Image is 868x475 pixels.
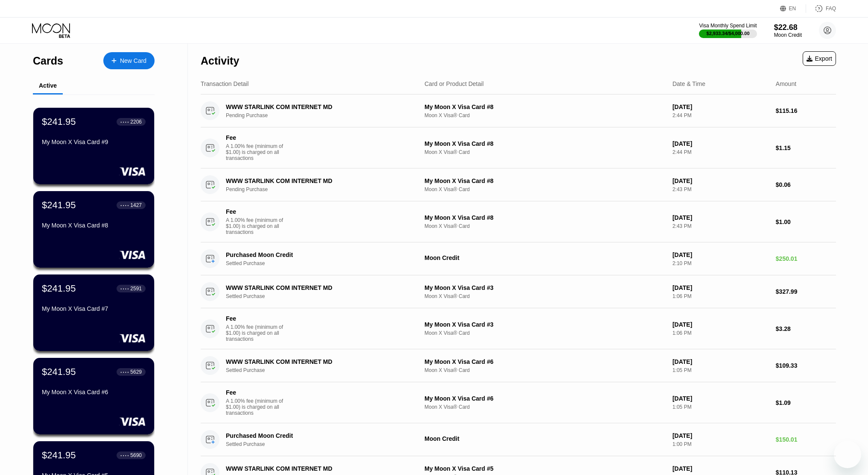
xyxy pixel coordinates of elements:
[424,103,666,110] div: My Moon X Visa Card #8
[803,51,836,66] div: Export
[776,399,836,406] div: $1.09
[774,32,802,38] div: Moon Credit
[201,349,836,382] div: WWW STARLINK COM INTERNET MDSettled PurchaseMy Moon X Visa Card #6Moon X Visa® Card[DATE]1:05 PM$...
[424,177,666,184] div: My Moon X Visa Card #8
[226,208,286,215] div: Fee
[201,80,248,87] div: Transaction Detail
[672,112,769,118] div: 2:44 PM
[226,367,421,373] div: Settled Purchase
[226,217,290,235] div: A 1.00% fee (minimum of $1.00) is charged on all transactions
[707,31,750,36] div: $2,933.34 / $4,000.00
[130,452,142,458] div: 5690
[120,287,129,290] div: ● ● ● ●
[33,108,154,184] div: $241.95● ● ● ●2206My Moon X Visa Card #9
[201,275,836,308] div: WWW STARLINK COM INTERNET MDSettled PurchaseMy Moon X Visa Card #3Moon X Visa® Card[DATE]1:06 PM$...
[226,284,407,291] div: WWW STARLINK COM INTERNET MD
[42,305,146,312] div: My Moon X Visa Card #7
[201,201,836,242] div: FeeA 1.00% fee (minimum of $1.00) is charged on all transactionsMy Moon X Visa Card #8Moon X Visa...
[201,168,836,201] div: WWW STARLINK COM INTERNET MDPending PurchaseMy Moon X Visa Card #8Moon X Visa® Card[DATE]2:43 PM$...
[226,398,290,416] div: A 1.00% fee (minimum of $1.00) is charged on all transactions
[226,324,290,342] div: A 1.00% fee (minimum of $1.00) is charged on all transactions
[42,283,76,294] div: $241.95
[120,204,129,207] div: ● ● ● ●
[776,218,836,225] div: $1.00
[424,404,666,410] div: Moon X Visa® Card
[226,441,421,447] div: Settled Purchase
[226,465,407,472] div: WWW STARLINK COM INTERNET MD
[120,121,129,123] div: ● ● ● ●
[672,284,769,291] div: [DATE]
[776,107,836,114] div: $115.16
[201,423,836,456] div: Purchased Moon CreditSettled PurchaseMoon Credit[DATE]1:00 PM$150.01
[424,465,666,472] div: My Moon X Visa Card #5
[424,321,666,328] div: My Moon X Visa Card #3
[42,200,76,211] div: $241.95
[672,140,769,147] div: [DATE]
[807,55,832,62] div: Export
[672,186,769,192] div: 2:43 PM
[776,255,836,262] div: $250.01
[226,186,421,192] div: Pending Purchase
[226,432,407,439] div: Purchased Moon Credit
[42,366,76,378] div: $241.95
[130,286,142,292] div: 2591
[672,358,769,365] div: [DATE]
[826,6,836,12] div: FAQ
[39,82,57,89] div: Active
[33,358,154,434] div: $241.95● ● ● ●5629My Moon X Visa Card #6
[776,325,836,332] div: $3.28
[226,260,421,266] div: Settled Purchase
[806,4,836,13] div: FAQ
[776,288,836,295] div: $327.99
[424,293,666,299] div: Moon X Visa® Card
[201,94,836,127] div: WWW STARLINK COM INTERNET MDPending PurchaseMy Moon X Visa Card #8Moon X Visa® Card[DATE]2:44 PM$...
[776,362,836,369] div: $109.33
[33,191,154,268] div: $241.95● ● ● ●1427My Moon X Visa Card #8
[424,395,666,402] div: My Moon X Visa Card #6
[672,260,769,266] div: 2:10 PM
[120,371,129,373] div: ● ● ● ●
[424,435,666,442] div: Moon Credit
[42,222,146,229] div: My Moon X Visa Card #8
[424,80,484,87] div: Card or Product Detail
[672,404,769,410] div: 1:05 PM
[130,369,142,375] div: 5629
[201,382,836,423] div: FeeA 1.00% fee (minimum of $1.00) is charged on all transactionsMy Moon X Visa Card #6Moon X Visa...
[226,293,421,299] div: Settled Purchase
[226,134,286,141] div: Fee
[672,432,769,439] div: [DATE]
[672,149,769,155] div: 2:44 PM
[201,127,836,168] div: FeeA 1.00% fee (minimum of $1.00) is charged on all transactionsMy Moon X Visa Card #8Moon X Visa...
[424,140,666,147] div: My Moon X Visa Card #8
[226,103,407,110] div: WWW STARLINK COM INTERNET MD
[699,23,757,29] div: Visa Monthly Spend Limit
[424,330,666,336] div: Moon X Visa® Card
[130,202,142,208] div: 1427
[672,465,769,472] div: [DATE]
[776,181,836,188] div: $0.06
[672,367,769,373] div: 1:05 PM
[33,55,63,67] div: Cards
[226,358,407,365] div: WWW STARLINK COM INTERNET MD
[776,436,836,443] div: $150.01
[774,23,802,38] div: $22.68Moon Credit
[226,389,286,396] div: Fee
[672,395,769,402] div: [DATE]
[424,367,666,373] div: Moon X Visa® Card
[201,242,836,275] div: Purchased Moon CreditSettled PurchaseMoon Credit[DATE]2:10 PM$250.01
[42,389,146,395] div: My Moon X Visa Card #6
[672,80,705,87] div: Date & Time
[33,274,154,351] div: $241.95● ● ● ●2591My Moon X Visa Card #7
[672,251,769,258] div: [DATE]
[42,450,76,461] div: $241.95
[226,112,421,118] div: Pending Purchase
[424,149,666,155] div: Moon X Visa® Card
[201,308,836,349] div: FeeA 1.00% fee (minimum of $1.00) is charged on all transactionsMy Moon X Visa Card #3Moon X Visa...
[789,6,796,12] div: EN
[672,293,769,299] div: 1:06 PM
[424,254,666,261] div: Moon Credit
[424,112,666,118] div: Moon X Visa® Card
[774,23,802,32] div: $22.68
[424,284,666,291] div: My Moon X Visa Card #3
